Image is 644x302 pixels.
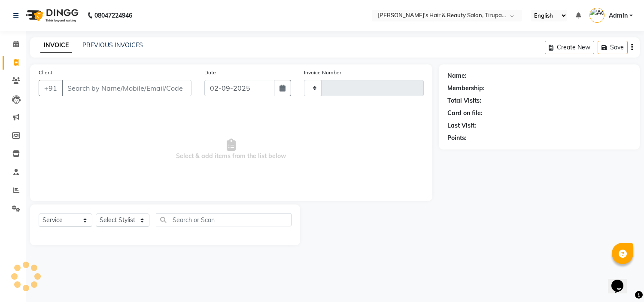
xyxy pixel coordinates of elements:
span: Admin [609,11,628,20]
button: Save [598,41,628,54]
label: Date [204,69,216,76]
iframe: chat widget [608,268,635,293]
div: Name: [447,71,467,80]
label: Invoice Number [304,69,341,76]
img: Admin [589,8,605,23]
div: Card on file: [447,109,483,118]
a: PREVIOUS INVOICES [82,41,143,49]
div: Last Visit: [447,121,476,130]
b: 08047224946 [94,3,132,27]
label: Client [39,69,52,76]
img: logo [22,3,81,27]
button: +91 [39,80,63,96]
input: Search or Scan [156,213,292,226]
div: Membership: [447,84,485,93]
input: Search by Name/Mobile/Email/Code [62,80,191,96]
span: Select & add items from the list below [39,107,424,192]
a: INVOICE [40,38,72,53]
div: Total Visits: [447,96,481,105]
button: Create New [545,41,594,54]
div: Points: [447,134,467,143]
